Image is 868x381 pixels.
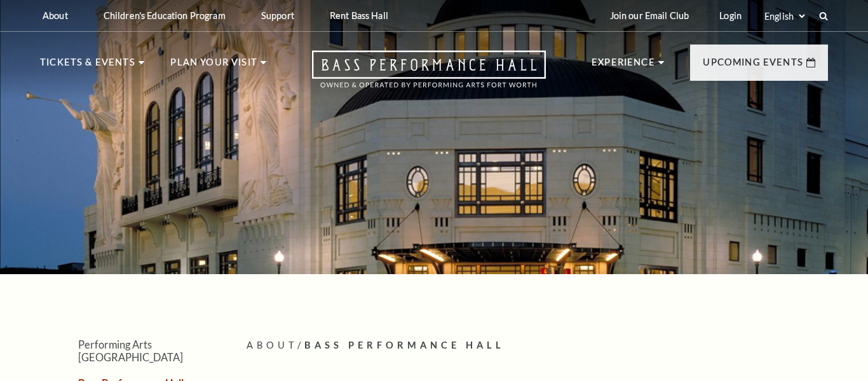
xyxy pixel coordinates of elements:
p: About [43,10,68,21]
p: Rent Bass Hall [330,10,388,21]
p: Upcoming Events [703,55,803,78]
span: Bass Performance Hall [304,340,505,350]
p: / [247,338,828,354]
p: Experience [592,55,655,78]
p: Support [261,10,294,21]
p: Plan Your Visit [170,55,257,78]
a: Performing Arts [GEOGRAPHIC_DATA] [78,338,183,363]
select: Select: [762,10,807,22]
p: Tickets & Events [40,55,135,78]
span: About [247,340,297,350]
p: Children's Education Program [104,10,226,21]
